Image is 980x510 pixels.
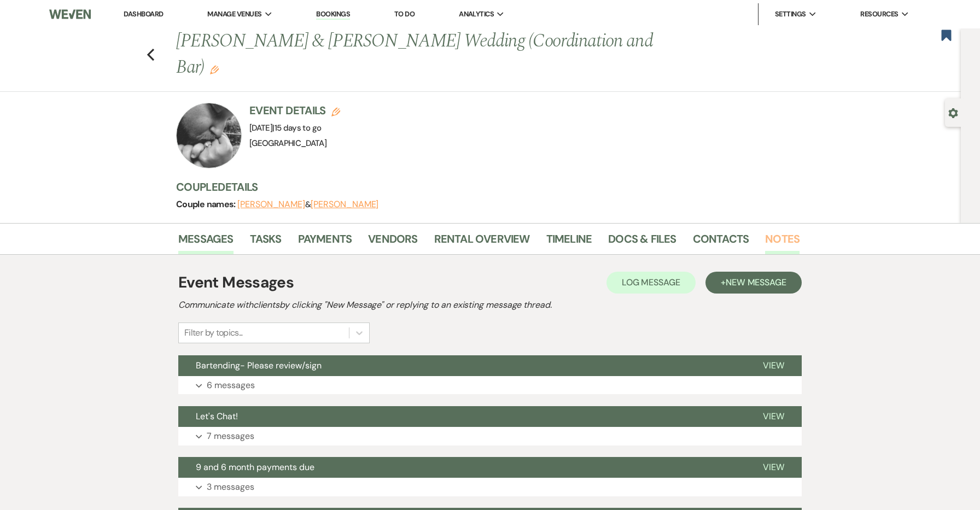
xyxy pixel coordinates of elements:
button: View [745,355,802,376]
a: Notes [765,230,800,254]
span: | [272,122,321,133]
span: New Message [726,277,786,288]
a: Rental Overview [434,230,530,254]
button: View [745,457,802,478]
h3: Couple Details [176,179,789,195]
button: 6 messages [178,376,802,395]
h2: Communicate with clients by clicking "New Message" or replying to an existing message thread. [178,298,802,312]
span: & [237,199,378,210]
a: Timeline [546,230,592,254]
h1: [PERSON_NAME] & [PERSON_NAME] Wedding (Coordination and Bar) [176,28,666,80]
a: Vendors [368,230,417,254]
span: View [763,461,784,473]
span: Log Message [622,277,680,288]
span: [GEOGRAPHIC_DATA] [249,138,326,149]
a: To Do [394,9,415,19]
p: 3 messages [207,480,254,494]
a: Docs & Files [608,230,676,254]
button: View [745,406,802,427]
span: 15 days to go [275,122,322,133]
h1: Event Messages [178,271,294,294]
a: Contacts [693,230,749,254]
span: 9 and 6 month payments due [196,461,314,473]
a: Tasks [250,230,282,254]
a: Messages [178,230,234,254]
span: Couple names: [176,198,237,210]
a: Dashboard [124,9,163,19]
img: Weven Logo [49,3,91,26]
button: Bartending- Please review/sign [178,355,745,376]
span: Analytics [459,9,494,20]
span: View [763,411,784,422]
button: Log Message [606,272,696,294]
span: Let's Chat! [196,411,238,422]
a: Bookings [316,9,350,20]
div: Filter by topics... [184,326,243,339]
p: 7 messages [207,429,254,443]
button: 7 messages [178,427,802,445]
span: View [763,360,784,371]
button: Let's Chat! [178,406,745,427]
span: Manage Venues [207,9,261,20]
span: Bartending- Please review/sign [196,360,322,371]
button: [PERSON_NAME] [237,200,305,209]
button: +New Message [705,272,802,294]
span: [DATE] [249,122,321,133]
button: Open lead details [948,107,958,118]
span: Settings [775,9,806,20]
button: Edit [210,65,219,74]
h3: Event Details [249,103,340,118]
a: Payments [298,230,352,254]
p: 6 messages [207,378,255,392]
button: 3 messages [178,478,802,496]
button: [PERSON_NAME] [311,200,378,209]
button: 9 and 6 month payments due [178,457,745,478]
span: Resources [860,9,898,20]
